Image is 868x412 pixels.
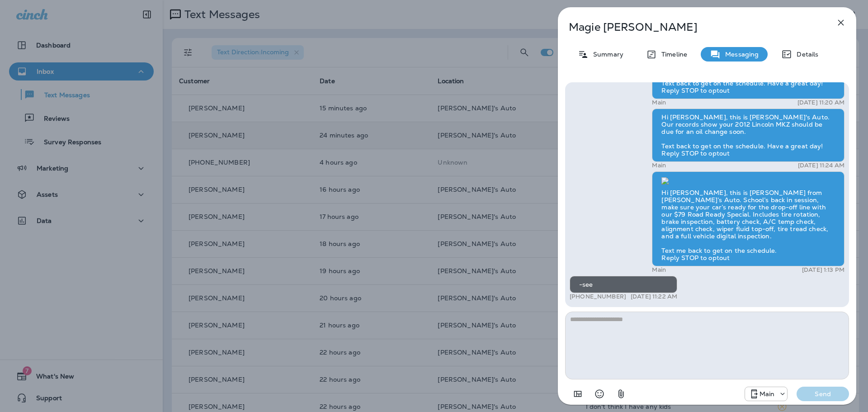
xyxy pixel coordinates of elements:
div: Hi [PERSON_NAME], this is [PERSON_NAME]'s Auto. Our records show your 2012 Lincoln MKZ should be ... [652,109,844,162]
button: Add in a premade template [569,385,587,403]
p: [DATE] 11:24 AM [798,162,844,169]
div: -see [570,276,677,293]
p: Timeline [657,51,687,58]
p: Summary [589,51,623,58]
p: [DATE] 11:20 AM [797,99,844,106]
p: [DATE] 11:22 AM [631,293,677,300]
p: Messaging [721,51,759,58]
p: [PHONE_NUMBER] [570,293,626,300]
p: Main [759,390,775,398]
p: [DATE] 1:13 PM [802,266,844,274]
p: Main [652,266,666,274]
button: Select an emoji [590,385,609,403]
div: Hi [PERSON_NAME], this is [PERSON_NAME] from [PERSON_NAME]’s Auto. School’s back in session, make... [652,171,844,266]
div: +1 (941) 231-4423 [745,388,788,399]
img: twilio-download [661,177,669,185]
p: Magie [PERSON_NAME] [569,21,816,33]
p: Details [792,51,818,58]
p: Main [652,99,666,106]
p: Main [652,162,666,169]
